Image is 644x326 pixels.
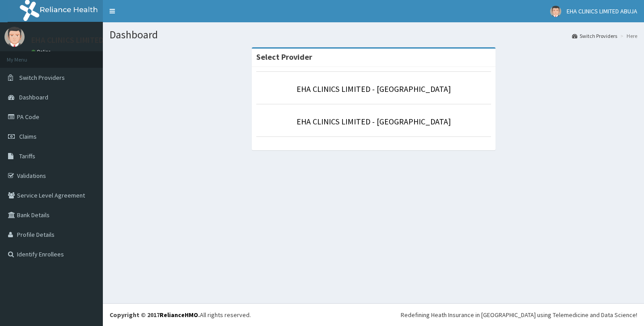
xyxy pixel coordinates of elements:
[103,303,644,326] footer: All rights reserved.
[19,74,65,82] span: Switch Providers
[19,93,48,101] span: Dashboard
[572,32,617,40] a: Switch Providers
[19,132,37,140] span: Claims
[19,152,35,160] span: Tariffs
[618,32,637,40] li: Here
[297,84,451,94] a: EHA CLINICS LIMITED - [GEOGRAPHIC_DATA]
[401,310,637,319] div: Redefining Heath Insurance in [GEOGRAPHIC_DATA] using Telemedicine and Data Science!
[31,49,53,55] a: Online
[4,27,25,47] img: User Image
[550,6,561,17] img: User Image
[256,52,312,62] strong: Select Provider
[160,311,198,319] a: RelianceHMO
[31,36,128,44] p: EHA CLINICS LIMITED ABUJA
[567,7,637,15] span: EHA CLINICS LIMITED ABUJA
[297,116,451,127] a: EHA CLINICS LIMITED - [GEOGRAPHIC_DATA]
[110,311,200,319] strong: Copyright © 2017 .
[110,29,637,41] h1: Dashboard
